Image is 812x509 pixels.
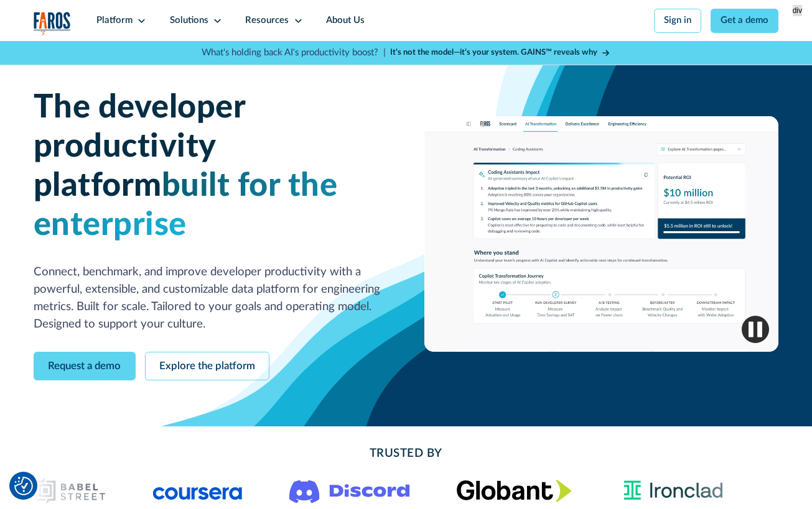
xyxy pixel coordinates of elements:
p: What's holding back AI's productivity boost? | [202,46,386,60]
p: Connect, benchmark, and improve developer productivity with a powerful, extensible, and customiza... [34,264,388,333]
img: Ironclad Logo [618,477,729,505]
span: built for the enterprise [34,170,338,241]
h1: The developer productivity platform [34,88,388,244]
a: Explore the platform [145,352,270,380]
a: home [34,12,71,36]
a: Sign in [654,9,701,33]
div: Platform [96,14,133,27]
a: Get a demo [711,9,778,33]
button: Cookie Settings [14,477,33,495]
img: Revisit consent button [14,477,33,495]
img: Globant's logo [457,479,572,502]
div: Solutions [170,14,208,27]
img: Pause video [742,316,769,343]
strong: It’s not the model—it’s your system. GAINS™ reveals why [390,48,597,57]
img: Logo of the online learning platform Coursera. [153,480,243,500]
a: It’s not the model—it’s your system. GAINS™ reveals why [390,47,610,59]
h2: Trusted By [126,445,685,462]
div: Resources [245,14,289,27]
img: Logo of the communication platform Discord. [289,477,410,503]
img: Logo of the analytics and reporting company Faros. [34,12,71,36]
a: Request a demo [34,352,136,380]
